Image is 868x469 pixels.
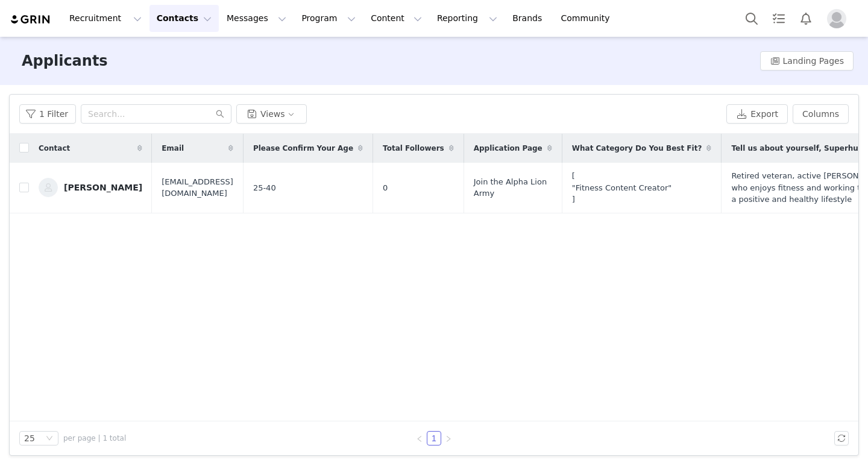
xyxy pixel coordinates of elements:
[827,9,846,28] img: placeholder-profile.jpg
[162,143,184,154] span: Email
[820,9,858,28] button: Profile
[427,432,441,445] a: 1
[19,104,76,124] button: 1 Filter
[474,143,542,154] span: Application Page
[416,435,423,442] i: icon: left
[22,50,108,72] h3: Applicants
[253,143,353,154] span: Please Confirm Your Age
[64,183,142,192] div: [PERSON_NAME]
[430,5,505,32] button: Reporting
[441,431,456,445] li: Next Page
[505,5,553,32] a: Brands
[39,143,70,154] span: Contact
[726,104,788,124] button: Export
[63,433,126,444] span: per page | 1 total
[793,5,819,32] button: Notifications
[738,5,765,32] button: Search
[554,5,623,32] a: Community
[412,431,427,445] li: Previous Page
[162,176,233,200] span: [EMAIL_ADDRESS][DOMAIN_NAME]
[383,143,444,154] span: Total Followers
[427,431,441,445] li: 1
[294,5,363,32] button: Program
[363,5,429,32] button: Content
[760,51,854,71] button: Landing Pages
[572,143,702,154] span: What Category Do You Best Fit?
[766,5,792,32] a: Tasks
[253,182,276,194] span: 25-40
[46,435,53,443] i: icon: down
[474,176,552,200] span: Join the Alpha Lion Army
[572,170,671,206] span: [ "Fitness Content Creator" ]
[216,110,224,118] i: icon: search
[383,182,388,194] span: 0
[10,14,52,25] img: grin logo
[62,5,149,32] button: Recruitment
[39,178,142,197] a: [PERSON_NAME]
[149,5,219,32] button: Contacts
[39,178,58,197] img: 4ab5682c-5ebd-4c1d-be47-80a71b15c413--s.jpg
[445,435,452,442] i: icon: right
[81,104,231,124] input: Search...
[793,104,849,124] button: Columns
[24,432,35,445] div: 25
[236,104,307,124] button: Views
[219,5,294,32] button: Messages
